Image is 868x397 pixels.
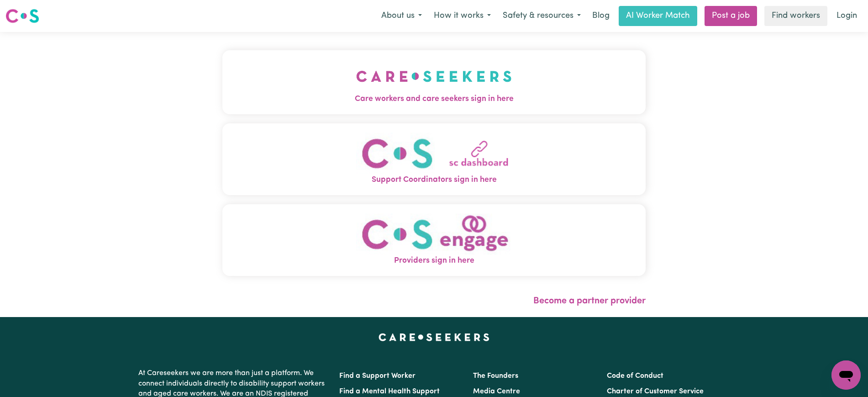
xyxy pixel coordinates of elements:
button: Safety & resources [497,6,587,26]
a: Post a job [705,6,757,26]
a: Careseekers logo [5,5,39,26]
a: Charter of Customer Service [607,388,704,395]
button: About us [375,6,428,26]
a: Find workers [764,6,827,26]
button: Support Coordinators sign in here [222,123,646,195]
a: Media Centre [473,388,520,395]
img: Careseekers logo [5,8,39,24]
a: Blog [587,6,615,26]
a: Careseekers home page [379,333,489,341]
button: Providers sign in here [222,204,646,276]
span: Providers sign in here [222,255,646,267]
span: Support Coordinators sign in here [222,174,646,186]
button: How it works [428,6,497,26]
a: Find a Support Worker [339,372,416,380]
a: The Founders [473,372,518,380]
a: AI Worker Match [619,6,697,26]
a: Become a partner provider [533,296,646,306]
span: Care workers and care seekers sign in here [222,93,646,105]
button: Care workers and care seekers sign in here [222,50,646,114]
a: Login [831,6,863,26]
a: Code of Conduct [607,372,663,380]
iframe: Button to launch messaging window [831,360,861,390]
